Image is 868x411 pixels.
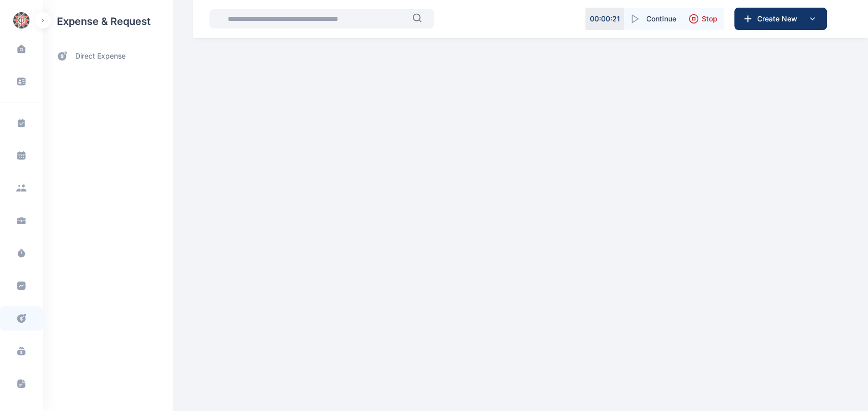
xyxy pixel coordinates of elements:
span: Create New [753,14,806,24]
button: Create New [734,8,827,30]
button: Stop [682,8,724,30]
button: Continue [624,8,682,30]
a: direct expense [43,43,173,70]
span: direct expense [75,51,126,62]
span: Continue [646,14,676,24]
p: 00 : 00 : 21 [590,14,620,24]
span: Stop [702,14,717,24]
